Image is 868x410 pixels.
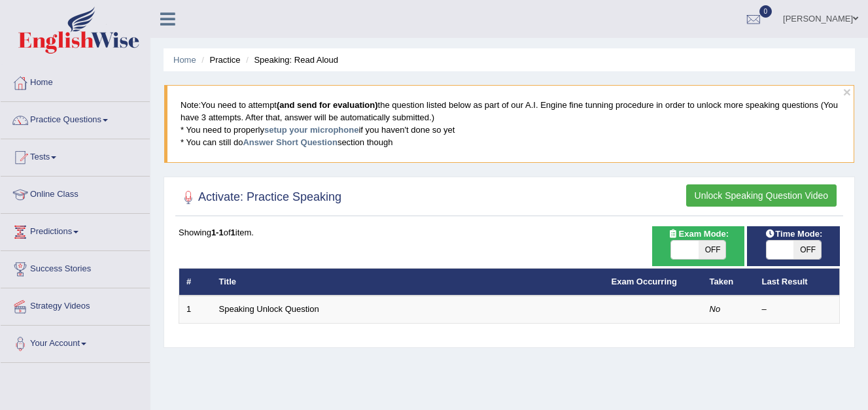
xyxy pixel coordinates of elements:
h2: Activate: Practice Speaking [179,188,341,207]
th: # [179,268,212,296]
li: Practice [198,54,240,66]
div: Showing of item. [179,226,840,239]
a: Online Class [1,177,150,209]
b: (and send for evaluation) [277,100,378,110]
a: Strategy Videos [1,288,150,321]
a: Home [1,65,150,97]
div: – [762,303,833,316]
em: No [710,304,721,314]
button: Unlock Speaking Question Video [686,184,837,207]
span: OFF [699,241,726,259]
a: Home [173,55,196,65]
button: × [843,85,851,99]
a: Speaking Unlock Question [219,304,319,314]
a: Exam Occurring [612,277,677,286]
a: Success Stories [1,251,150,284]
a: Predictions [1,214,150,247]
blockquote: You need to attempt the question listed below as part of our A.I. Engine fine tunning procedure i... [164,85,854,162]
th: Last Result [755,268,840,296]
a: Practice Questions [1,102,150,135]
span: Time Mode: [759,227,827,241]
th: Title [212,268,604,296]
span: Exam Mode: [663,227,733,241]
a: Answer Short Question [243,137,337,147]
a: setup your microphone [264,125,358,135]
div: Show exams occurring in exams [652,226,745,266]
a: Tests [1,139,150,172]
span: OFF [793,241,821,259]
li: Speaking: Read Aloud [243,54,338,66]
th: Taken [703,268,755,296]
span: Note: [181,100,201,110]
span: 0 [759,5,773,18]
td: 1 [179,296,212,323]
b: 1 [231,228,235,237]
b: 1-1 [211,228,224,237]
a: Your Account [1,326,150,358]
